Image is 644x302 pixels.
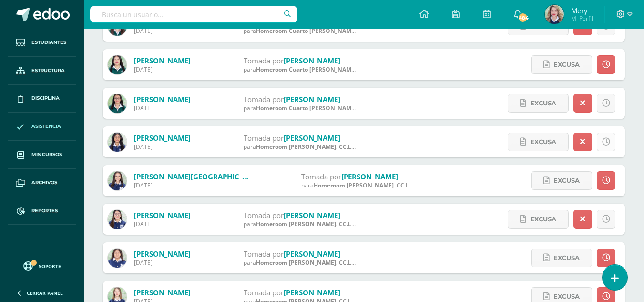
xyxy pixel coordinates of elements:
span: Soporte [39,263,61,270]
img: 3c4699c3d894807037398c5a745f3df5.png [108,94,127,113]
div: para [244,259,358,267]
span: Mery [571,6,593,15]
a: [PERSON_NAME] [134,210,191,220]
a: [PERSON_NAME] [341,172,398,181]
a: [PERSON_NAME] [284,288,340,297]
a: [PERSON_NAME][GEOGRAPHIC_DATA] [134,172,264,181]
div: para [244,143,358,151]
img: c3ba4bc82f539d18ce1ea45118c47ae0.png [545,5,564,24]
span: Archivos [31,179,57,187]
a: Excusa [531,171,592,190]
a: Reportes [8,197,76,225]
span: Homeroom Cuarto [PERSON_NAME]. CC.LL. Bachillerato 'A' [256,27,420,35]
span: Homeroom Cuarto [PERSON_NAME]. CC.LL. Bachillerato 'A' [256,104,420,112]
img: cd0b230d90878a679b04144fdefdcc48.png [108,210,127,229]
span: Tomada por [244,288,284,297]
a: [PERSON_NAME] [134,133,191,143]
a: [PERSON_NAME] [134,56,191,65]
div: para [244,220,358,228]
a: [PERSON_NAME] [284,133,340,143]
span: Reportes [31,207,58,215]
span: Estudiantes [31,39,66,46]
span: Excusa [553,249,580,267]
div: [DATE] [134,143,191,151]
div: para [244,27,358,35]
span: Tomada por [244,210,284,220]
div: [DATE] [134,181,248,189]
span: Homeroom [PERSON_NAME]. CC.LL. Bachillerato 'B' [256,259,400,267]
a: [PERSON_NAME] [284,210,340,220]
span: Excusa [530,94,556,112]
span: Tomada por [244,133,284,143]
div: para [244,104,358,112]
span: Homeroom [PERSON_NAME]. CC.LL. Bachillerato 'A' [256,143,400,151]
a: [PERSON_NAME] [134,249,191,259]
a: [PERSON_NAME] [284,56,340,65]
span: Asistencia [31,123,61,130]
a: Excusa [531,55,592,74]
span: Homeroom [PERSON_NAME]. CC.LL. Bachillerato 'B' [256,220,400,228]
a: Archivos [8,169,76,197]
a: Soporte [11,259,72,272]
span: Estructura [31,67,65,74]
div: [DATE] [134,220,191,228]
img: 1182ade9734c436082ad752f4c7482bd.png [108,249,127,268]
img: 54968aad7773c704d020452c175a3487.png [108,55,127,74]
span: Tomada por [244,94,284,104]
a: Disciplina [8,85,76,113]
span: Homeroom Cuarto [PERSON_NAME]. CC.LL. Bachillerato 'A' [256,65,420,73]
a: [PERSON_NAME] [284,249,340,259]
span: Mi Perfil [571,14,593,22]
a: [PERSON_NAME] [284,94,340,104]
img: 80c6abab4e888e1304e7525da85d9f9d.png [108,133,127,152]
a: [PERSON_NAME] [134,288,191,297]
span: Tomada por [244,56,284,65]
a: Asistencia [8,113,76,141]
span: Excusa [530,133,556,151]
span: Tomada por [244,249,284,259]
input: Busca un usuario... [90,6,297,22]
img: d0a049dce572707def88120b6b4c4e3f.png [108,171,127,190]
div: para [301,181,416,189]
span: 484 [518,12,528,23]
span: Mis cursos [31,151,62,158]
div: para [244,65,358,73]
div: [DATE] [134,27,191,35]
a: Excusa [508,133,569,151]
div: [DATE] [134,65,191,73]
span: Disciplina [31,94,60,102]
div: [DATE] [134,104,191,112]
span: Excusa [553,172,580,189]
span: Homeroom [PERSON_NAME]. CC.LL. Bachillerato 'A' [314,181,458,189]
a: Estructura [8,57,76,85]
a: Excusa [508,210,569,229]
a: [PERSON_NAME] [134,94,191,104]
span: Excusa [530,210,556,228]
div: [DATE] [134,259,191,267]
a: Excusa [508,94,569,113]
a: Estudiantes [8,29,76,57]
span: Tomada por [301,172,341,181]
a: Excusa [531,249,592,267]
span: Cerrar panel [27,290,63,296]
a: Mis cursos [8,141,76,169]
span: Excusa [553,56,580,73]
